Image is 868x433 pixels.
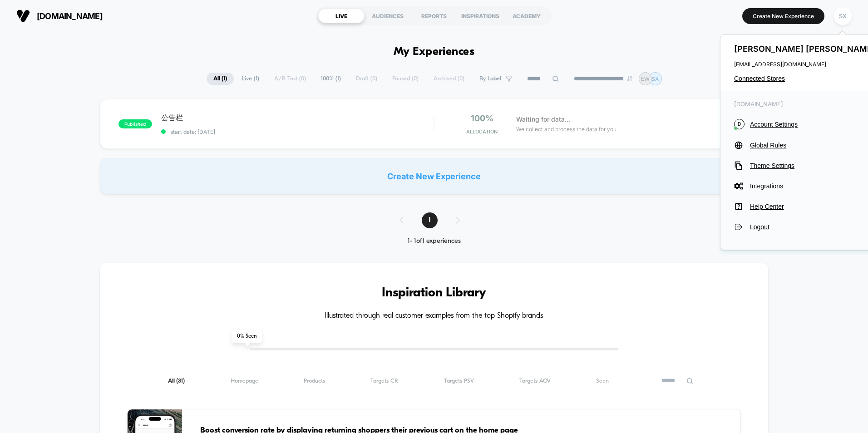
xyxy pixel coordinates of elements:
h3: Inspiration Library [127,286,741,300]
span: Targets CR [370,378,398,384]
span: All [168,378,185,384]
span: Waiting for data... [516,114,570,124]
p: SX [651,75,659,82]
span: Products [304,378,325,384]
span: 公告栏 [161,113,434,123]
div: LIVE [318,9,365,23]
span: Seen [596,378,609,384]
div: INSPIRATIONS [457,9,503,23]
span: [DOMAIN_NAME] [37,11,103,21]
span: 1 [422,212,438,228]
span: Live ( 1 ) [235,73,266,85]
img: end [627,76,632,81]
div: REPORTS [411,9,457,23]
span: By Label [479,75,501,82]
button: [DOMAIN_NAME] [14,9,105,23]
p: EW [641,75,650,82]
h1: My Experiences [394,45,475,59]
span: 100% [471,113,493,123]
span: published [118,119,152,128]
div: 1 - 1 of 1 experiences [390,237,478,245]
div: Create New Experience [100,158,768,194]
div: ACADEMY [503,9,550,23]
button: Create New Experience [742,8,824,24]
span: 0 % Seen [232,330,262,343]
span: Targets PSV [444,378,474,384]
span: 100% ( 1 ) [314,73,348,85]
h4: Illustrated through real customer examples from the top Shopify brands [127,312,741,320]
span: ( 31 ) [176,378,185,384]
div: AUDIENCES [365,9,411,23]
span: start date: [DATE] [161,128,434,135]
div: SX [834,7,852,25]
i: D [734,119,745,129]
button: SX [831,7,854,25]
span: Targets AOV [519,378,551,384]
span: We collect and process the data for you [516,125,616,133]
img: Visually logo [16,9,30,23]
span: All ( 1 ) [207,73,234,85]
span: Homepage [231,378,258,384]
span: Allocation [466,128,498,135]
